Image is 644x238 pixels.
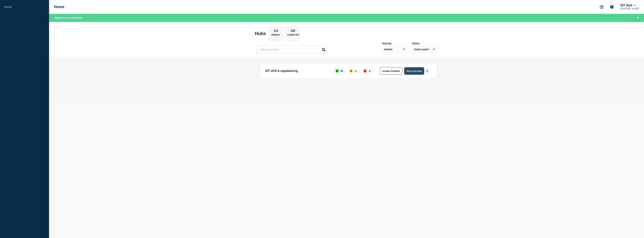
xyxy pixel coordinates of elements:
[289,29,297,34] p: 0/0
[257,46,328,53] input: Search Hubs
[619,4,637,7] button: IST ApS
[412,42,436,45] div: Show:
[336,69,339,72] div: up
[287,34,299,38] p: Connected
[382,42,406,45] div: Sort by:
[364,69,367,72] div: down
[404,67,424,75] button: See overview
[608,3,616,11] button: Account settings
[340,70,343,72] p: 25
[369,70,370,72] p: 0
[619,7,640,10] p: [PERSON_NAME]
[598,3,606,11] button: Support
[255,31,266,36] h2: Hubs
[382,46,406,52] select: Sort by
[412,46,436,52] button: Select option
[265,67,329,75] p: IST drift & uppdatering
[355,70,356,72] p: 0
[636,16,640,20] button: Close banner
[380,67,402,75] button: Create incident
[272,29,280,34] p: 1/4
[54,5,64,9] h1: Home
[54,16,83,19] span: Signed in successfully
[271,34,280,38] p: Primary
[350,69,353,72] div: affected
[425,68,430,75] button: More actions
